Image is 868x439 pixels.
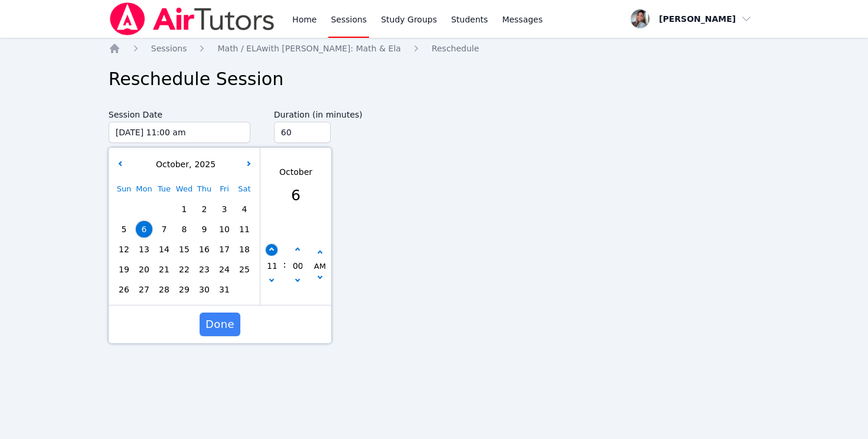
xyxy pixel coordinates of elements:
[174,199,194,219] div: Choose Wednesday October 01 of 2025
[234,179,254,199] div: Sat
[214,179,234,199] div: Fri
[156,261,172,278] span: 21
[234,239,254,259] div: Choose Saturday October 18 of 2025
[234,279,254,300] div: Choose Saturday November 01 of 2025
[134,259,154,279] div: Choose Monday October 20 of 2025
[154,219,174,239] div: Choose Tuesday October 07 of 2025
[194,259,214,279] div: Choose Thursday October 23 of 2025
[134,199,154,219] div: Choose Monday September 29 of 2025
[156,241,172,258] span: 14
[136,281,152,298] span: 27
[154,239,174,259] div: Choose Tuesday October 14 of 2025
[432,44,479,53] span: Reschedule
[174,179,194,199] div: Wed
[134,239,154,259] div: Choose Monday October 13 of 2025
[274,104,387,122] label: Duration (in minutes)
[234,259,254,279] div: Choose Saturday October 25 of 2025
[194,199,214,219] div: Choose Thursday October 02 of 2025
[214,279,234,300] div: Choose Friday October 31 of 2025
[114,259,134,279] div: Choose Sunday October 19 of 2025
[136,241,152,258] span: 13
[196,261,213,278] span: 23
[283,226,286,303] span: :
[432,43,479,54] a: Reschedule
[279,184,312,207] div: 6
[116,281,132,298] span: 26
[134,279,154,300] div: Choose Monday October 27 of 2025
[214,259,234,279] div: Choose Friday October 24 of 2025
[234,199,254,219] div: Choose Saturday October 04 of 2025
[114,239,134,259] div: Choose Sunday October 12 of 2025
[176,201,192,217] span: 1
[154,199,174,219] div: Choose Tuesday September 30 of 2025
[234,219,254,239] div: Choose Saturday October 11 of 2025
[214,199,234,219] div: Choose Friday October 03 of 2025
[176,221,192,238] span: 8
[194,219,214,239] div: Choose Thursday October 09 of 2025
[174,279,194,300] div: Choose Wednesday October 29 of 2025
[176,261,192,278] span: 22
[153,158,216,171] div: ,
[153,160,189,169] span: October
[156,221,172,238] span: 7
[154,279,174,300] div: Choose Tuesday October 28 of 2025
[109,43,760,54] nav: Breadcrumb
[174,259,194,279] div: Choose Wednesday October 22 of 2025
[216,241,233,258] span: 17
[236,261,253,278] span: 25
[136,261,152,278] span: 20
[196,221,213,238] span: 9
[205,316,234,333] span: Done
[154,259,174,279] div: Choose Tuesday October 21 of 2025
[116,261,132,278] span: 19
[502,14,543,25] span: Messages
[191,160,216,169] span: 2025
[109,2,276,35] img: Air Tutors
[176,241,192,258] span: 15
[116,241,132,258] span: 12
[217,43,400,54] a: Math / ELAwith [PERSON_NAME]: Math & Ela
[109,69,760,90] h1: Reschedule Session
[196,281,213,298] span: 30
[151,43,187,54] a: Sessions
[174,239,194,259] div: Choose Wednesday October 15 of 2025
[176,281,192,298] span: 29
[216,261,233,278] span: 24
[279,166,312,178] div: October
[114,179,134,199] div: Sun
[236,221,253,238] span: 11
[134,179,154,199] div: Mon
[214,219,234,239] div: Choose Friday October 10 of 2025
[136,221,152,238] span: 6
[174,219,194,239] div: Choose Wednesday October 08 of 2025
[216,281,233,298] span: 31
[114,279,134,300] div: Choose Sunday October 26 of 2025
[216,201,233,217] span: 3
[151,44,187,53] span: Sessions
[314,260,326,273] div: AM
[214,239,234,259] div: Choose Friday October 17 of 2025
[200,313,240,336] button: Done
[194,279,214,300] div: Choose Thursday October 30 of 2025
[154,179,174,199] div: Tue
[114,199,134,219] div: Choose Sunday September 28 of 2025
[194,179,214,199] div: Thu
[216,221,233,238] span: 10
[196,241,213,258] span: 16
[114,219,134,239] div: Choose Sunday October 05 of 2025
[217,44,400,53] span: Math / ELA with [PERSON_NAME]: Math & Ela
[156,281,172,298] span: 28
[236,241,253,258] span: 18
[236,201,253,217] span: 4
[134,219,154,239] div: Choose Monday October 06 of 2025
[109,104,250,122] label: Session Date
[116,221,132,238] span: 5
[196,201,213,217] span: 2
[194,239,214,259] div: Choose Thursday October 16 of 2025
